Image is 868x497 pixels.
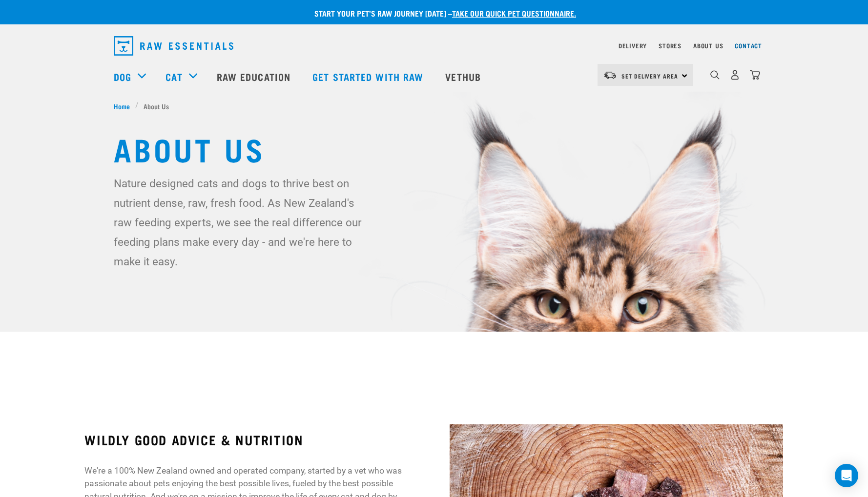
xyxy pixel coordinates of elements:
a: Get started with Raw [303,57,435,96]
p: Nature designed cats and dogs to thrive best on nutrient dense, raw, fresh food. As New Zealand's... [114,174,370,271]
img: van-moving.png [603,71,617,80]
a: Cat [165,69,182,84]
img: Raw Essentials Logo [114,36,233,56]
h1: About Us [114,131,754,166]
img: user.png [730,70,740,80]
a: Vethub [435,57,493,96]
nav: breadcrumbs [114,101,754,111]
div: Open Intercom Messenger [835,464,858,487]
a: Dog [114,69,131,84]
a: take our quick pet questionnaire. [452,11,576,15]
img: home-icon-1@2x.png [710,70,720,80]
a: Delivery [619,44,647,47]
span: Home [114,101,130,111]
span: Set Delivery Area [621,74,678,78]
a: Stores [659,44,682,47]
h3: WILDLY GOOD ADVICE & NUTRITION [84,432,418,447]
img: home-icon@2x.png [750,70,760,80]
a: Contact [735,44,762,47]
a: Raw Education [207,57,303,96]
nav: dropdown navigation [106,32,762,60]
a: About Us [693,44,723,47]
a: Home [114,101,135,111]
